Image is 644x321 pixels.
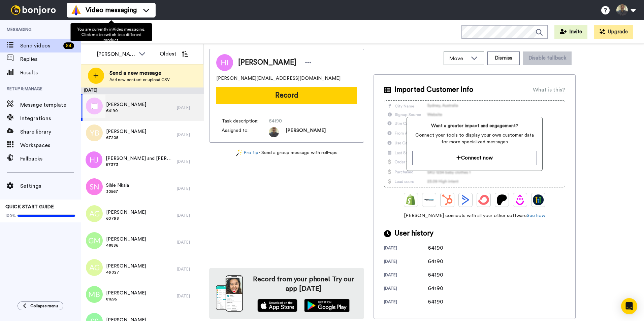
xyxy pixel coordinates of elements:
[533,194,544,205] img: GoHighLevel
[20,101,81,109] span: Message template
[106,155,173,162] span: [PERSON_NAME] and [PERSON_NAME]
[5,205,54,209] span: QUICK START GUIDE
[216,87,357,104] button: Record
[216,75,341,82] span: [PERSON_NAME][EMAIL_ADDRESS][DOMAIN_NAME]
[487,51,520,65] button: Dismiss
[269,118,333,124] span: 64190
[18,301,63,310] button: Collapse menu
[86,286,103,303] img: mb.png
[209,149,364,156] div: - Send a group message with roll-ups
[8,5,59,15] img: bj-logo-header-white.svg
[71,5,82,15] img: vm-color.svg
[177,213,200,218] div: [DATE]
[86,5,137,15] span: Video messaging
[86,151,102,168] img: hj.png
[533,86,565,94] div: What is this?
[442,194,453,205] img: Hubspot
[177,132,200,137] div: [DATE]
[286,127,326,137] span: [PERSON_NAME]
[384,272,428,279] div: [DATE]
[384,299,428,306] div: [DATE]
[106,162,173,167] span: 87373
[394,85,473,95] span: Imported Customer Info
[406,194,416,205] img: Shopify
[20,128,81,136] span: Share library
[20,42,61,50] span: Send videos
[20,182,81,190] span: Settings
[478,194,489,205] img: ConvertKit
[222,127,269,137] span: Assigned to:
[384,286,428,292] div: [DATE]
[177,266,200,272] div: [DATE]
[594,25,633,39] button: Upgrade
[86,259,103,276] img: ag.png
[428,284,461,292] div: 64190
[250,275,357,293] h4: Record from your phone! Try our app [DATE]
[106,296,146,302] span: 81695
[177,186,200,191] div: [DATE]
[394,228,433,239] span: User history
[496,194,507,205] img: Patreon
[424,194,434,205] img: Ontraport
[109,77,170,82] span: Add new contact or upload CSV
[527,213,545,218] a: See how
[515,194,525,205] img: Drip
[20,141,81,149] span: Workspaces
[449,55,468,63] span: Move
[428,271,461,279] div: 64190
[106,182,129,189] span: Sihle Nkala
[106,290,146,296] span: [PERSON_NAME]
[106,209,146,216] span: [PERSON_NAME]
[304,299,350,312] img: playstore
[412,151,537,165] button: Connect now
[412,122,537,129] span: Want a greater impact and engagement?
[621,298,637,314] div: Open Intercom Messenger
[523,51,572,65] button: Disable fallback
[222,118,269,124] span: Task description :
[236,149,258,156] a: Pro tip
[97,50,135,58] div: [PERSON_NAME]
[106,108,146,113] span: 64190
[155,47,193,61] button: Oldest
[81,87,204,94] div: [DATE]
[106,236,146,243] span: [PERSON_NAME]
[177,159,200,164] div: [DATE]
[106,243,146,248] span: 48886
[177,293,200,299] div: [DATE]
[412,132,537,145] span: Connect your tools to display your own customer data for more specialized messages
[428,244,461,252] div: 64190
[384,259,428,265] div: [DATE]
[106,189,129,194] span: 30567
[106,135,146,140] span: 67205
[216,54,233,71] img: Image of Hany Ibrahim
[177,240,200,245] div: [DATE]
[384,212,565,219] span: [PERSON_NAME] connects with all your other software
[86,205,103,222] img: ag.png
[428,257,461,265] div: 64190
[269,127,279,137] img: a88c8c50-d028-4b1e-aab6-cfb926e6fd3d-1664175846.jpg
[106,263,146,270] span: [PERSON_NAME]
[5,213,16,218] span: 100%
[106,128,146,135] span: [PERSON_NAME]
[554,25,587,39] button: Invite
[236,149,242,156] img: magic-wand.svg
[106,270,146,275] span: 49027
[428,298,461,306] div: 64190
[86,124,103,141] img: yb.png
[216,275,243,312] img: download
[460,194,471,205] img: ActiveCampaign
[106,101,146,108] span: [PERSON_NAME]
[177,105,200,110] div: [DATE]
[30,303,58,309] span: Collapse menu
[77,27,145,42] span: You are currently in Video messaging . Click me to switch to a different product.
[86,178,103,195] img: sn.png
[106,216,146,221] span: 60798
[63,42,74,49] div: 84
[86,232,103,249] img: gm.png
[20,55,81,63] span: Replies
[20,155,81,163] span: Fallbacks
[238,58,296,68] span: [PERSON_NAME]
[109,69,170,77] span: Send a new message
